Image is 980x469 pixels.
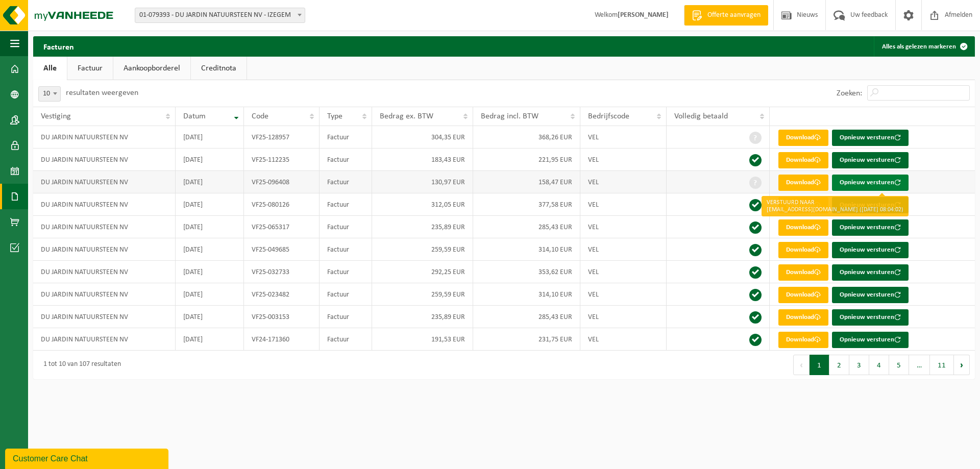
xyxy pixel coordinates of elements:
[320,171,372,193] td: Factuur
[580,126,667,149] td: VEL
[473,306,580,328] td: 285,43 EUR
[481,112,538,120] span: Bedrag incl. BTW
[135,8,305,23] span: 01-079393 - DU JARDIN NATUURSTEEN NV - IZEGEM
[684,5,768,26] a: Offerte aanvragen
[33,261,176,283] td: DU JARDIN NATUURSTEEN NV
[473,261,580,283] td: 353,62 EUR
[580,261,667,283] td: VEL
[837,89,862,97] label: Zoeken:
[372,171,474,193] td: 130,97 EUR
[580,216,667,238] td: VEL
[320,193,372,216] td: Factuur
[176,238,244,261] td: [DATE]
[176,216,244,238] td: [DATE]
[135,8,305,22] span: 01-079393 - DU JARDIN NATUURSTEEN NV - IZEGEM
[372,126,474,149] td: 304,35 EUR
[473,193,580,216] td: 377,58 EUR
[244,238,320,261] td: VF25-049685
[41,112,71,120] span: Vestiging
[176,149,244,171] td: [DATE]
[778,309,828,326] a: Download
[320,306,372,328] td: Factuur
[33,328,176,351] td: DU JARDIN NATUURSTEEN NV
[244,306,320,328] td: VF25-003153
[889,355,909,375] button: 5
[829,355,849,375] button: 2
[38,86,61,102] span: 10
[580,149,667,171] td: VEL
[832,242,909,258] button: Opnieuw versturen
[176,328,244,351] td: [DATE]
[778,219,828,236] a: Download
[320,238,372,261] td: Factuur
[810,355,829,375] button: 1
[33,126,176,149] td: DU JARDIN NATUURSTEEN NV
[618,11,669,19] strong: [PERSON_NAME]
[580,193,667,216] td: VEL
[320,328,372,351] td: Factuur
[473,171,580,193] td: 158,47 EUR
[380,112,433,120] span: Bedrag ex. BTW
[176,306,244,328] td: [DATE]
[580,328,667,351] td: VEL
[473,238,580,261] td: 314,10 EUR
[832,152,909,168] button: Opnieuw versturen
[473,328,580,351] td: 231,75 EUR
[832,332,909,348] button: Opnieuw versturen
[113,57,190,80] a: Aankoopborderel
[320,149,372,171] td: Factuur
[33,36,84,56] h2: Facturen
[244,328,320,351] td: VF24-171360
[252,112,268,120] span: Code
[930,355,954,375] button: 11
[473,216,580,238] td: 285,43 EUR
[372,238,474,261] td: 259,59 EUR
[244,216,320,238] td: VF25-065317
[176,171,244,193] td: [DATE]
[33,171,176,193] td: DU JARDIN NATUURSTEEN NV
[33,238,176,261] td: DU JARDIN NATUURSTEEN NV
[372,283,474,306] td: 259,59 EUR
[588,112,629,120] span: Bedrijfscode
[33,306,176,328] td: DU JARDIN NATUURSTEEN NV
[473,126,580,149] td: 368,26 EUR
[176,126,244,149] td: [DATE]
[832,287,909,303] button: Opnieuw versturen
[473,283,580,306] td: 314,10 EUR
[191,57,247,80] a: Creditnota
[372,216,474,238] td: 235,89 EUR
[832,264,909,281] button: Opnieuw versturen
[778,264,828,281] a: Download
[674,112,728,120] span: Volledig betaald
[183,112,206,120] span: Datum
[778,332,828,348] a: Download
[244,149,320,171] td: VF25-112235
[473,149,580,171] td: 221,95 EUR
[954,355,970,375] button: Next
[778,242,828,258] a: Download
[909,355,930,375] span: …
[705,10,763,20] span: Offerte aanvragen
[874,36,974,57] button: Alles als gelezen markeren
[5,447,170,469] iframe: chat widget
[869,355,889,375] button: 4
[33,193,176,216] td: DU JARDIN NATUURSTEEN NV
[38,356,121,374] div: 1 tot 10 van 107 resultaten
[33,149,176,171] td: DU JARDIN NATUURSTEEN NV
[176,261,244,283] td: [DATE]
[580,238,667,261] td: VEL
[580,283,667,306] td: VEL
[778,197,828,213] a: Download
[244,126,320,149] td: VF25-128957
[849,355,869,375] button: 3
[372,149,474,171] td: 183,43 EUR
[327,112,342,120] span: Type
[33,216,176,238] td: DU JARDIN NATUURSTEEN NV
[372,306,474,328] td: 235,89 EUR
[793,355,810,375] button: Previous
[832,219,909,236] button: Opnieuw versturen
[580,306,667,328] td: VEL
[320,283,372,306] td: Factuur
[176,283,244,306] td: [DATE]
[33,283,176,306] td: DU JARDIN NATUURSTEEN NV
